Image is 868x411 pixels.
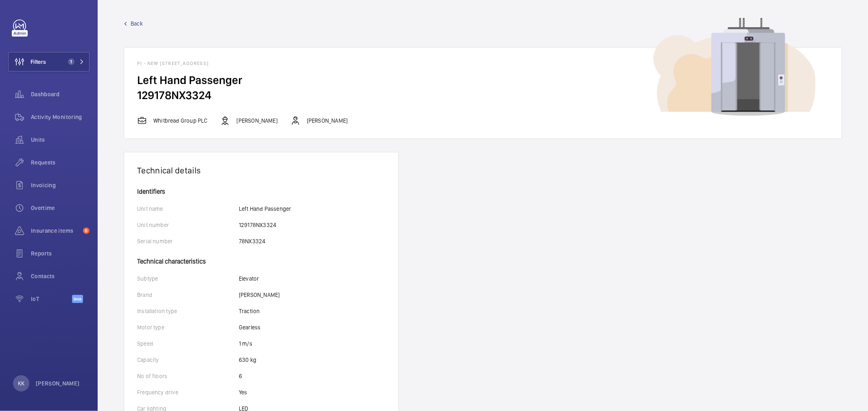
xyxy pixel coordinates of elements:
[239,205,291,213] p: Left Hand Passenger
[137,221,239,229] p: Unit number
[31,158,90,167] span: Requests
[137,340,239,348] p: Speed
[137,275,239,283] p: Subtype
[72,295,83,303] span: Beta
[239,323,260,331] p: Gearless
[239,275,259,283] p: Elevator
[137,253,385,265] h4: Technical characteristics
[137,188,385,195] h4: Identifiers
[236,117,277,125] p: [PERSON_NAME]
[137,88,829,103] h2: 129178NX3324
[83,227,90,234] span: 8
[31,249,90,257] span: Reports
[137,73,829,88] h2: Left Hand Passenger
[36,379,80,387] p: [PERSON_NAME]
[137,61,829,66] h1: PI - New [STREET_ADDRESS]
[18,379,24,387] p: KK
[8,52,90,71] button: Filters1
[239,291,280,299] p: [PERSON_NAME]
[137,237,239,245] p: Serial number
[31,58,46,66] span: Filters
[137,307,239,315] p: Installation type
[31,90,90,98] span: Dashboard
[239,340,252,348] p: 1 m/s
[137,205,239,213] p: Unit name
[31,272,90,280] span: Contacts
[239,356,256,364] p: 630 kg
[31,113,90,121] span: Activity Monitoring
[131,19,143,28] span: Back
[137,356,239,364] p: Capacity
[153,117,207,125] p: Whitbread Group PLC
[137,323,239,331] p: Motor type
[239,307,260,315] p: Traction
[31,136,90,144] span: Units
[239,372,242,380] p: 6
[31,295,72,303] span: IoT
[31,181,90,189] span: Invoicing
[654,18,816,116] img: device image
[137,388,239,396] p: Frequency drive
[137,291,239,299] p: Brand
[239,221,276,229] p: 129178NX3324
[137,165,385,175] h1: Technical details
[68,58,74,65] span: 1
[239,388,247,396] p: Yes
[137,372,239,380] p: No of floors
[239,237,265,245] p: 78NX3324
[307,117,348,125] p: [PERSON_NAME]
[31,227,80,235] span: Insurance items
[31,204,90,212] span: Overtime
